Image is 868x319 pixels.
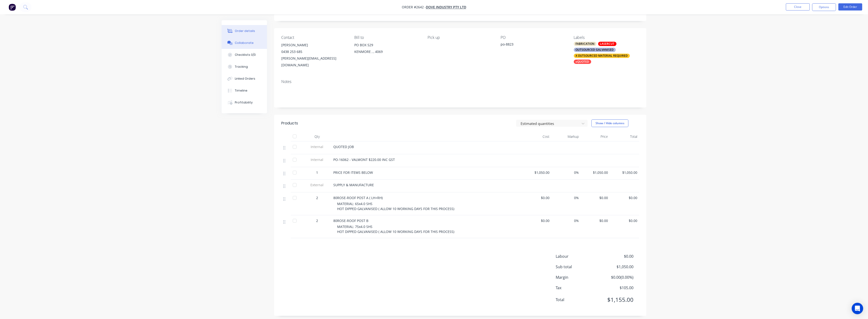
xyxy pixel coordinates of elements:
[554,170,579,175] span: 0%
[333,170,373,175] span: PRICE FOR ITEMS BELOW
[222,85,267,97] button: Timeline
[316,195,318,200] span: 2
[554,218,579,223] span: 0%
[333,183,374,187] span: SUPPLY & MANUFACTURE
[610,132,639,141] div: Total
[852,303,863,314] div: Open Intercom Messenger
[554,195,579,200] span: 0%
[598,264,633,270] span: $1,050.00
[591,119,628,127] button: Show / Hide columns
[235,41,254,45] div: Collaborate
[583,170,608,175] span: $1,050.00
[598,274,633,280] span: $0.00 ( 0.00 %)
[222,25,267,37] button: Order details
[281,35,347,40] div: Contact
[598,42,617,46] div: LASERCUT
[574,60,591,64] div: xQUOTED
[556,274,598,280] span: Margin
[354,48,420,55] div: KENMORE , , 4069
[9,4,16,11] img: Factory
[556,264,598,270] span: Sub total
[305,144,329,149] span: Internal
[598,295,633,304] span: $1,155.00
[316,170,318,175] span: 1
[222,73,267,85] button: Linked Orders
[235,88,248,93] div: Timeline
[235,53,256,57] div: Checklists 0/0
[354,35,420,40] div: Bill to
[574,35,639,40] div: Labels
[337,224,454,234] span: MATERIAL: 75x4.0 SHS HOT DIPPED GALVANISED ( ALLOW 10 WORKING DAYS FOR THIS PROCESS)
[222,97,267,108] button: Profitability
[556,285,598,291] span: Tax
[581,132,610,141] div: Price
[305,182,329,187] span: External
[281,120,298,126] div: Products
[501,35,566,40] div: PO
[574,48,616,52] div: OUTSOURCED GALVANISED
[235,65,248,69] div: Tracking
[235,100,253,105] div: Profitability
[337,201,454,211] span: MATERIAL: 65x4.0 SHS HOT DIPPED GALVANISED ( ALLOW 10 WORKING DAYS FOR THIS PROCESS)
[281,55,347,68] div: [PERSON_NAME][EMAIL_ADDRESS][DOMAIN_NAME]
[333,218,368,223] span: 80ROSE-ROOF POST B
[354,42,420,57] div: PO BOX 529KENMORE , , 4069
[524,170,550,175] span: $1,050.00
[524,195,550,200] span: $0.00
[316,218,318,223] span: 2
[598,253,633,259] span: $0.00
[402,5,426,10] span: Order #2642 -
[333,157,395,162] span: PO-16062 - VALMONT $220.00 INC GST
[281,42,347,48] div: [PERSON_NAME]
[281,48,347,55] div: 0438 253 685
[354,42,420,48] div: PO BOX 529
[574,42,596,46] div: FABRICATION
[552,132,581,141] div: Markup
[556,253,598,259] span: Labour
[222,49,267,61] button: Checklists 0/0
[612,170,638,175] span: $1,050.00
[612,195,638,200] span: $0.00
[786,3,810,10] button: Close
[235,77,256,81] div: Linked Orders
[222,61,267,73] button: Tracking
[305,157,329,162] span: Internal
[333,196,383,200] span: 80ROSE-ROOF POST A ( LH+RH)
[522,132,552,141] div: Cost
[612,218,638,223] span: $0.00
[303,132,331,141] div: Qty
[838,3,862,10] button: Edit Order
[333,144,354,149] span: QUOTED JOB
[222,37,267,49] button: Collaborate
[524,218,550,223] span: $0.00
[428,35,493,40] div: Pick up
[426,5,466,10] a: Dove Industry Pty Ltd
[235,29,255,33] div: Order details
[574,54,630,58] div: X OUTSOURCED MATERIAL REQUIRED
[812,3,836,11] button: Options
[598,285,633,291] span: $105.00
[281,79,639,84] div: Notes
[281,42,347,68] div: [PERSON_NAME]0438 253 685[PERSON_NAME][EMAIL_ADDRESS][DOMAIN_NAME]
[501,42,560,48] div: po-8823
[556,297,598,303] span: Total
[583,218,608,223] span: $0.00
[583,195,608,200] span: $0.00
